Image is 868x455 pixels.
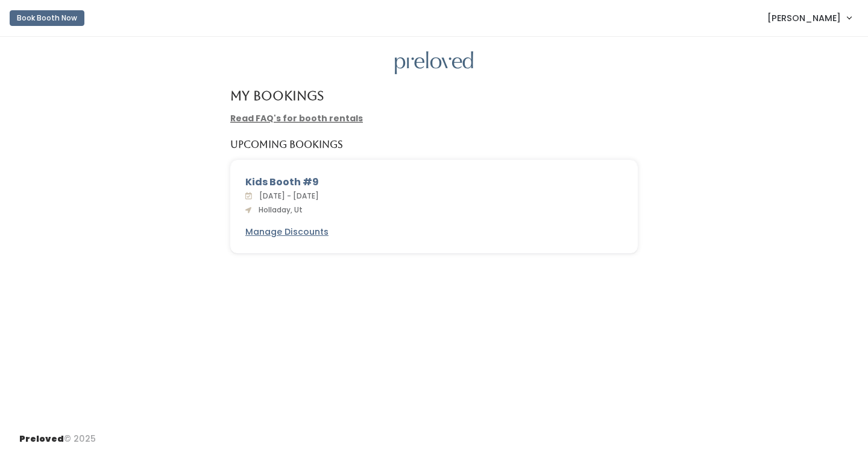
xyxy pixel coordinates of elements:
[10,5,84,31] a: Book Booth Now
[10,10,84,26] button: Book Booth Now
[230,89,324,103] h4: My Bookings
[245,226,329,238] a: Manage Discounts
[755,5,863,31] a: [PERSON_NAME]
[395,51,473,75] img: preloved logo
[19,433,64,445] span: Preloved
[245,175,623,189] div: Kids Booth #9
[254,191,319,201] span: [DATE] - [DATE]
[767,11,841,25] span: [PERSON_NAME]
[230,139,343,150] h5: Upcoming Bookings
[230,112,363,124] a: Read FAQ's for booth rentals
[245,226,329,238] u: Manage Discounts
[254,205,303,215] span: Holladay, Ut
[19,423,96,445] div: © 2025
